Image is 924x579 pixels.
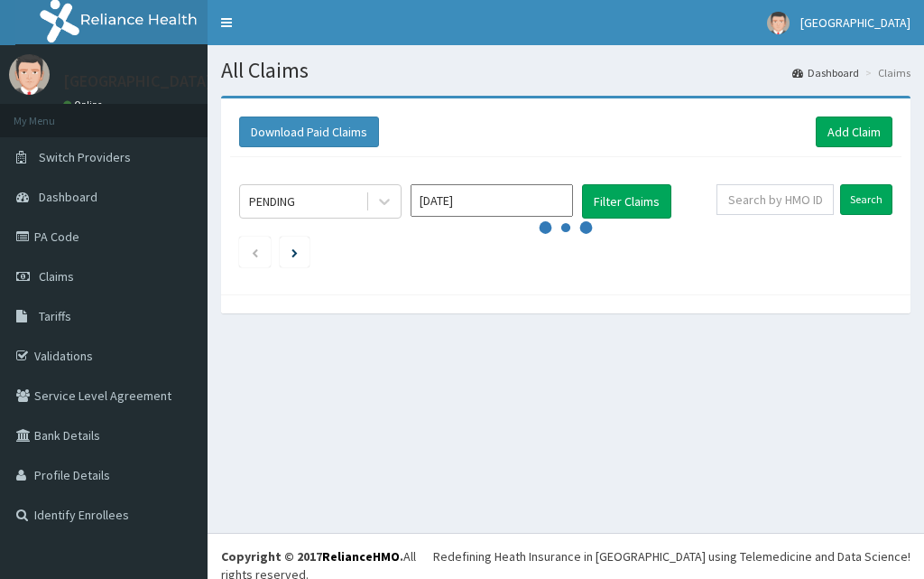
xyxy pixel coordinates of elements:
[221,548,403,565] strong: Copyright © 2017 .
[63,73,212,89] p: [GEOGRAPHIC_DATA]
[411,184,573,217] input: Select Month and Year
[221,59,910,82] h1: All Claims
[716,184,834,215] input: Search by HMO ID
[39,308,71,324] span: Tariffs
[433,547,910,565] div: Redefining Heath Insurance in [GEOGRAPHIC_DATA] using Telemedicine and Data Science!
[861,65,910,80] li: Claims
[816,117,892,147] a: Add Claim
[582,184,671,219] button: Filter Claims
[239,117,379,147] button: Download Paid Claims
[291,244,298,260] a: Next page
[249,192,295,210] div: PENDING
[9,54,50,95] img: User Image
[800,14,910,31] span: [GEOGRAPHIC_DATA]
[840,184,892,215] input: Search
[39,149,131,165] span: Switch Providers
[39,268,74,285] span: Claims
[63,98,106,111] a: Online
[792,65,859,80] a: Dashboard
[251,244,259,260] a: Previous page
[767,12,790,34] img: User Image
[539,201,593,255] svg: audio-loading
[39,189,97,205] span: Dashboard
[322,548,400,565] a: RelianceHMO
